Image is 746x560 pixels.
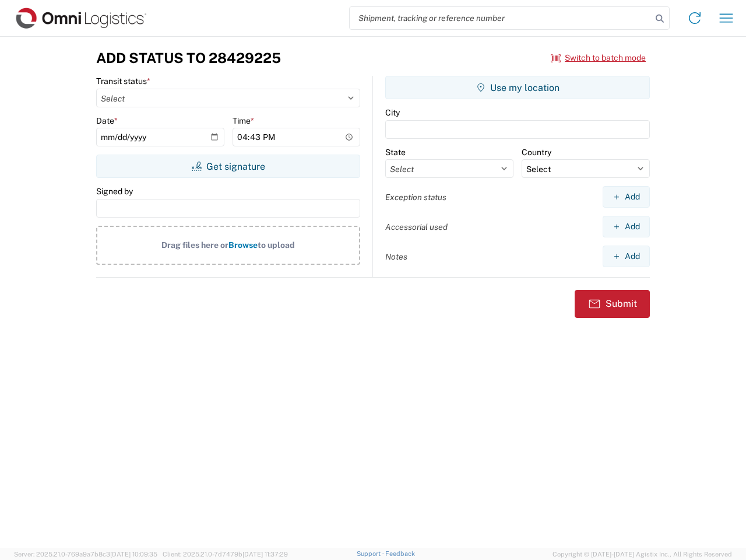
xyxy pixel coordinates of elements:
[385,107,400,118] label: City
[357,550,386,557] a: Support
[96,50,281,66] h3: Add Status to 28429225
[110,551,157,558] span: [DATE] 10:09:35
[258,240,295,250] span: to upload
[96,155,360,178] button: Get signature
[350,7,652,29] input: Shipment, tracking or reference number
[161,240,228,250] span: Drag files here or
[603,216,650,237] button: Add
[228,240,258,250] span: Browse
[96,76,150,86] label: Transit status
[385,76,650,99] button: Use my location
[14,551,157,558] span: Server: 2025.21.0-769a9a7b8c3
[385,147,406,157] label: State
[603,246,650,267] button: Add
[385,550,415,557] a: Feedback
[553,549,732,559] span: Copyright © [DATE]-[DATE] Agistix Inc., All Rights Reserved
[385,192,446,202] label: Exception status
[163,551,288,558] span: Client: 2025.21.0-7d7479b
[522,147,551,157] label: Country
[551,48,646,68] button: Switch to batch mode
[96,186,133,197] label: Signed by
[385,251,407,262] label: Notes
[242,551,288,558] span: [DATE] 11:37:29
[385,222,448,232] label: Accessorial used
[575,290,650,318] button: Submit
[96,116,118,126] label: Date
[233,116,254,126] label: Time
[603,186,650,208] button: Add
